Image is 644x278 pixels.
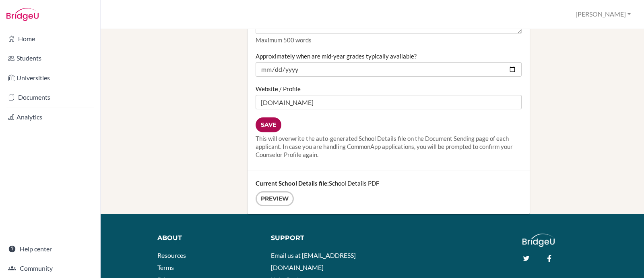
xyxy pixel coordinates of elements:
a: Resources [157,251,186,259]
button: [PERSON_NAME] [572,7,634,22]
label: Approximately when are mid-year grades typically available? [256,52,417,60]
a: Community [2,260,99,276]
label: Website / Profile [256,85,301,93]
img: Bridge-U [6,8,39,21]
a: Terms [157,263,174,271]
a: Universities [2,70,99,86]
a: Students [2,50,99,66]
a: Email us at [EMAIL_ADDRESS][DOMAIN_NAME] [271,251,356,271]
input: Save [256,117,281,132]
img: logo_white@2x-f4f0deed5e89b7ecb1c2cc34c3e3d731f90f0f143d5ea2071677605dd97b5244.png [522,234,555,247]
p: Maximum 500 words [256,36,522,44]
a: Home [2,31,99,47]
a: Analytics [2,109,99,125]
a: Help center [2,241,99,257]
div: This will overwrite the auto-generated School Details file on the Document Sending page of each a... [256,134,522,159]
a: Documents [2,89,99,105]
a: Preview [256,191,294,206]
div: Support [271,234,366,243]
div: School Details PDF [248,171,530,214]
div: About [157,234,259,243]
strong: Current School Details file: [256,180,329,187]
